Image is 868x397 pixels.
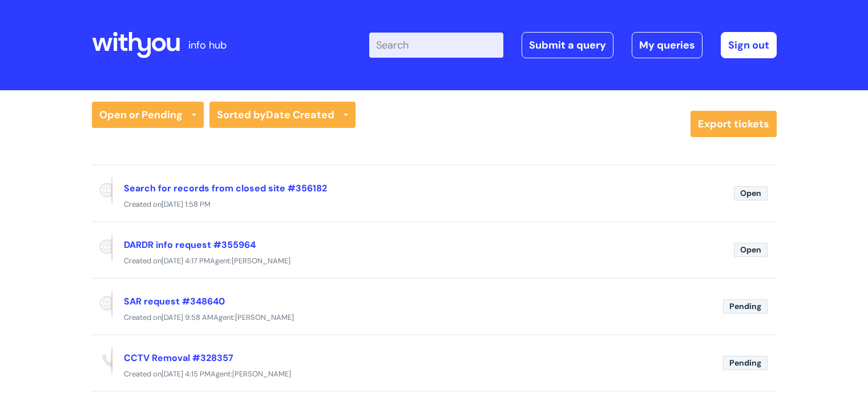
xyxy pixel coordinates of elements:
[124,239,256,251] a: DARDR info request #355964
[92,288,112,320] span: Reported via portal
[369,32,777,58] div: | -
[92,198,777,212] div: Created on
[92,231,112,263] span: Reported via portal
[124,182,327,194] a: Search for records from closed site #356182
[723,356,768,370] span: Pending
[188,36,227,54] p: info hub
[92,367,777,382] div: Created on Agent:
[162,199,211,209] span: [DATE] 1:58 PM
[235,312,294,322] span: [PERSON_NAME]
[691,111,777,137] a: Export tickets
[232,256,290,266] span: [PERSON_NAME]
[92,175,112,207] span: Reported via portal
[162,256,210,266] span: [DATE] 4:17 PM
[162,312,213,322] span: [DATE] 9:58 AM
[209,102,356,128] a: Sorted byDate Created
[92,254,777,268] div: Created on Agent:
[124,295,225,307] a: SAR request #348640
[124,352,233,364] a: CCTV Removal #328357
[522,32,613,58] a: Submit a query
[92,311,777,325] div: Created on Agent:
[721,32,777,58] a: Sign out
[734,243,768,257] span: Open
[232,369,291,379] span: [PERSON_NAME]
[266,108,334,122] b: Date Created
[92,344,112,376] span: Reported via phone
[734,186,768,200] span: Open
[369,33,503,58] input: Search
[162,369,211,379] span: [DATE] 4:15 PM
[632,32,703,58] a: My queries
[723,299,768,314] span: Pending
[92,102,204,128] a: Open or Pending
